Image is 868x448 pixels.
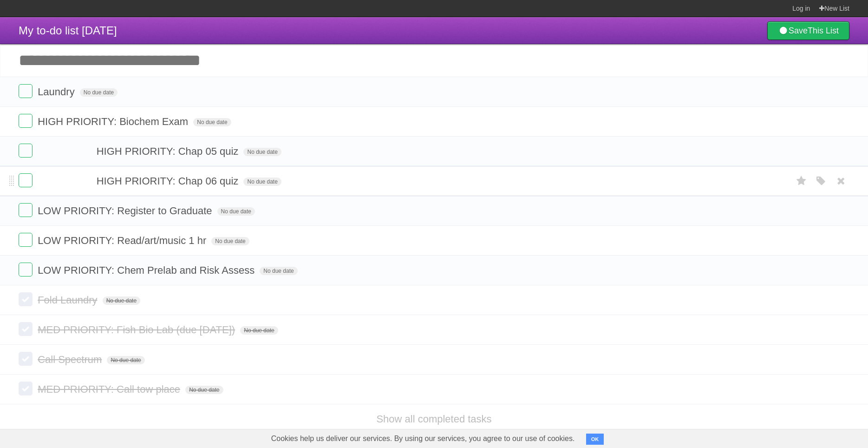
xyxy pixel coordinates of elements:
[19,84,33,98] label: Done
[38,294,99,306] span: Fold Laundry
[19,144,33,158] label: Done
[38,383,183,395] span: MED PRIORITY: Call tow place
[19,382,33,395] label: Done
[38,324,237,336] span: MED PRIORITY: Fish Bio Lab (due [DATE])
[217,207,255,216] span: No due date
[240,326,278,335] span: No due date
[19,352,33,366] label: Done
[243,148,281,156] span: No due date
[793,173,810,189] label: Star task
[38,145,241,157] span: ⠀ ⠀ ⠀ ⠀ ⠀ ⠀HIGH PRIORITY: Chap 05 quiz
[38,175,241,187] span: ⠀ ⠀ ⠀ ⠀ ⠀ ⠀HIGH PRIORITY: Chap 06 quiz
[243,178,281,186] span: No due date
[38,86,77,98] span: Laundry
[38,264,257,276] span: LOW PRIORITY: Chem Prelab and Risk Assess
[19,203,33,217] label: Done
[19,322,33,336] label: Done
[193,118,231,126] span: No due date
[767,21,849,40] a: SaveThis List
[19,173,33,187] label: Done
[38,354,104,365] span: Call Spectrum
[808,26,839,35] b: This List
[185,386,223,394] span: No due date
[38,116,190,127] span: HIGH PRIORITY: Biochem Exam
[38,235,209,246] span: LOW PRIORITY: Read/art/music 1 hr
[38,205,214,217] span: LOW PRIORITY: Register to Graduate
[19,233,33,247] label: Done
[19,114,33,128] label: Done
[376,413,491,425] a: Show all completed tasks
[260,267,297,275] span: No due date
[80,88,117,97] span: No due date
[103,296,140,305] span: No due date
[586,434,604,445] button: OK
[19,292,33,306] label: Done
[262,429,584,448] span: Cookies help us deliver our services. By using our services, you agree to our use of cookies.
[107,356,144,364] span: No due date
[19,263,33,277] label: Done
[19,24,117,37] span: My to-do list [DATE]
[211,237,249,245] span: No due date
